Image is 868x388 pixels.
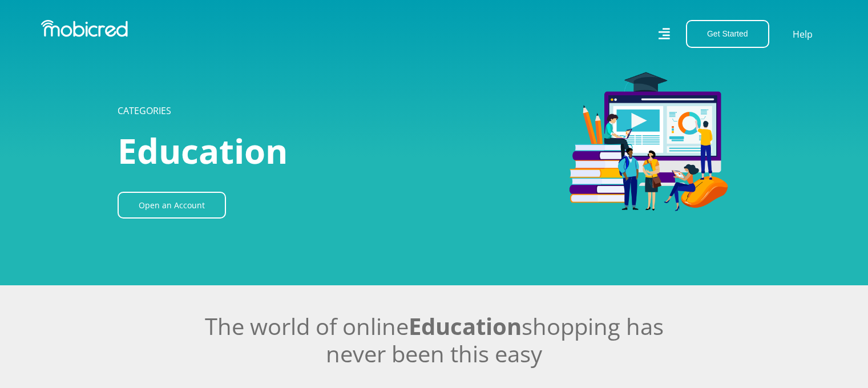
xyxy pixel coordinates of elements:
[118,192,226,219] a: Open an Account
[389,64,751,221] img: Education
[686,20,769,48] button: Get Started
[118,104,171,117] a: CATEGORIES
[792,27,813,42] a: Help
[41,20,128,37] img: Mobicred
[118,127,288,174] span: Education
[118,313,751,367] h2: The world of online shopping has never been this easy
